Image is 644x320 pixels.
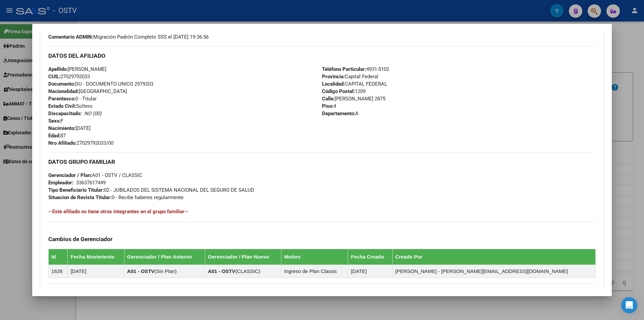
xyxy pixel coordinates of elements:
[322,96,385,102] span: [PERSON_NAME] 2875
[84,110,101,117] i: NO (00)
[322,103,336,109] span: 4
[68,249,124,265] th: Fecha Movimiento
[48,187,254,193] span: 02 - JUBILADOS DEL SISTEMA NACIONAL DEL SEGURO DE SALUD
[322,88,366,94] span: 1209
[48,103,93,109] span: Soltero
[48,81,153,87] span: DU - DOCUMENTO UNICO 2979203
[48,180,73,186] strong: Empleador:
[237,268,259,274] span: CLASSIC
[48,140,113,146] span: 27029792033/00
[322,81,387,87] span: CAPITAL FEDERAL
[48,88,127,94] span: [GEOGRAPHIC_DATA]
[76,179,106,186] div: 33637617449
[322,96,335,102] strong: Calle:
[322,66,389,72] span: 4931-5102
[48,74,60,80] strong: CUIL:
[48,125,75,131] strong: Nacimiento:
[621,297,637,313] div: Open Intercom Messenger
[322,110,359,117] span: A
[124,249,205,265] th: Gerenciador / Plan Anterior
[48,34,93,40] strong: Comentario ADMIN:
[48,74,90,80] span: 27029792033
[48,52,596,59] h3: DATOS DEL AFILIADO
[48,235,596,243] h3: Cambios de Gerenciador
[392,249,595,265] th: Creado Por
[48,140,76,146] strong: Nro Afiliado:
[124,265,205,278] td: ( )
[48,158,596,166] h3: DATOS GRUPO FAMILIAR
[48,194,112,200] strong: Situacion de Revista Titular:
[205,249,281,265] th: Gerenciador / Plan Nuevo
[48,125,91,131] span: [DATE]
[348,265,392,278] td: [DATE]
[68,265,124,278] td: [DATE]
[281,249,348,265] th: Motivo
[48,81,75,87] strong: Documento:
[48,118,61,124] strong: Sexo:
[208,268,235,274] strong: A01 - OSTV
[322,103,333,109] strong: Piso:
[48,208,596,215] h4: --Este afiliado no tiene otros integrantes en el grupo familiar--
[348,249,392,265] th: Fecha Creado
[48,133,66,139] span: 87
[281,265,348,278] td: Ingreso de Plan Classic
[322,66,366,72] strong: Teléfono Particular:
[322,110,355,117] strong: Departamento:
[48,110,82,117] strong: Discapacitado:
[156,268,175,274] span: Sin Plan
[322,74,345,80] strong: Provincia:
[48,88,79,94] strong: Nacionalidad:
[205,265,281,278] td: ( )
[49,265,68,278] td: 1628
[48,133,60,139] strong: Edad:
[48,96,97,102] span: 0 - Titular
[48,194,183,200] span: 0 - Recibe haberes regularmente
[322,74,378,80] span: Capital Federal
[48,103,76,109] strong: Estado Civil:
[322,88,355,94] strong: Código Postal:
[48,66,68,72] strong: Apellido:
[48,172,92,178] strong: Gerenciador / Plan:
[322,81,345,87] strong: Localidad:
[48,118,63,124] span: F
[48,96,75,102] strong: Parentesco:
[392,265,595,278] td: [PERSON_NAME] - [PERSON_NAME][EMAIL_ADDRESS][DOMAIN_NAME]
[127,268,155,274] strong: A01 - OSTV
[48,66,106,72] span: [PERSON_NAME]
[48,172,142,178] span: A01 - OSTV / CLASSIC
[48,33,209,41] span: Migración Padrón Completo SSS el [DATE] 19:36:56
[48,187,104,193] strong: Tipo Beneficiario Titular:
[49,249,68,265] th: Id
